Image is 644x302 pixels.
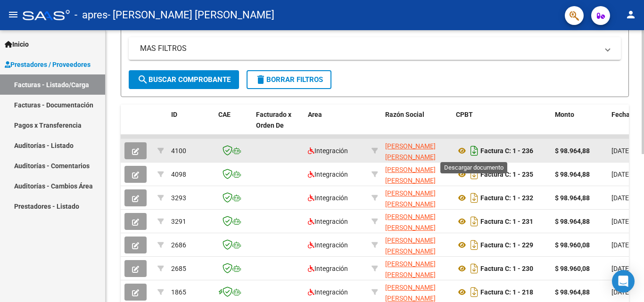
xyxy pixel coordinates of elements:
[611,241,631,249] span: [DATE]
[555,218,590,225] strong: $ 98.964,88
[308,241,348,249] span: Integración
[555,241,590,249] strong: $ 98.960,08
[129,37,621,60] mat-expansion-panel-header: MAS FILTROS
[468,214,480,229] i: Descargar documento
[468,190,480,205] i: Descargar documento
[385,260,436,278] span: [PERSON_NAME] [PERSON_NAME]
[385,284,436,302] span: [PERSON_NAME] [PERSON_NAME]
[468,167,480,182] i: Descargar documento
[551,105,608,146] datatable-header-cell: Monto
[171,241,186,249] span: 2686
[555,288,590,296] strong: $ 98.964,88
[107,5,274,25] span: - [PERSON_NAME] [PERSON_NAME]
[480,265,533,272] strong: Factura C: 1 - 230
[385,188,448,208] div: 27305355564
[308,111,322,118] span: Area
[611,265,631,272] span: [DATE]
[385,235,448,255] div: 27305355564
[385,141,448,161] div: 27305355564
[468,261,480,276] i: Descargar documento
[308,288,348,296] span: Integración
[171,111,177,118] span: ID
[171,288,186,296] span: 1865
[480,194,533,202] strong: Factura C: 1 - 232
[255,74,266,85] mat-icon: delete
[480,218,533,225] strong: Factura C: 1 - 231
[129,70,239,89] button: Buscar Comprobante
[385,212,448,231] div: 27305355564
[8,9,19,20] mat-icon: menu
[555,171,590,178] strong: $ 98.964,88
[612,270,635,293] div: Open Intercom Messenger
[555,147,590,155] strong: $ 98.964,88
[385,213,436,231] span: [PERSON_NAME] [PERSON_NAME]
[167,105,215,146] datatable-header-cell: ID
[137,74,149,85] mat-icon: search
[468,285,480,300] i: Descargar documento
[480,147,533,155] strong: Factura C: 1 - 236
[456,111,473,118] span: CPBT
[555,265,590,272] strong: $ 98.960,08
[74,5,107,25] span: - apres
[5,39,29,49] span: Inicio
[308,147,348,155] span: Integración
[611,147,631,155] span: [DATE]
[480,171,533,178] strong: Factura C: 1 - 235
[252,105,304,146] datatable-header-cell: Facturado x Orden De
[308,218,348,225] span: Integración
[555,111,574,118] span: Monto
[171,218,186,225] span: 3291
[468,143,480,158] i: Descargar documento
[385,282,448,302] div: 27305355564
[247,70,331,89] button: Borrar Filtros
[256,111,291,129] span: Facturado x Orden De
[304,105,368,146] datatable-header-cell: Area
[381,105,452,146] datatable-header-cell: Razón Social
[171,265,186,272] span: 2685
[5,59,91,70] span: Prestadores / Proveedores
[215,105,252,146] datatable-header-cell: CAE
[611,218,631,225] span: [DATE]
[452,105,551,146] datatable-header-cell: CPBT
[308,194,348,202] span: Integración
[611,171,631,178] span: [DATE]
[140,43,598,54] mat-panel-title: MAS FILTROS
[385,259,448,278] div: 27305355564
[555,194,590,202] strong: $ 98.964,88
[255,75,323,84] span: Borrar Filtros
[625,9,636,20] mat-icon: person
[308,171,348,178] span: Integración
[308,265,348,272] span: Integración
[385,164,448,184] div: 27305355564
[385,189,436,208] span: [PERSON_NAME] [PERSON_NAME]
[171,147,186,155] span: 4100
[385,142,436,161] span: [PERSON_NAME] [PERSON_NAME]
[385,237,436,255] span: [PERSON_NAME] [PERSON_NAME]
[137,75,231,84] span: Buscar Comprobante
[480,288,533,296] strong: Factura C: 1 - 218
[611,288,631,296] span: [DATE]
[468,237,480,253] i: Descargar documento
[218,111,231,118] span: CAE
[385,111,424,118] span: Razón Social
[171,194,186,202] span: 3293
[611,194,631,202] span: [DATE]
[385,166,436,184] span: [PERSON_NAME] [PERSON_NAME]
[171,171,186,178] span: 4098
[480,241,533,249] strong: Factura C: 1 - 229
